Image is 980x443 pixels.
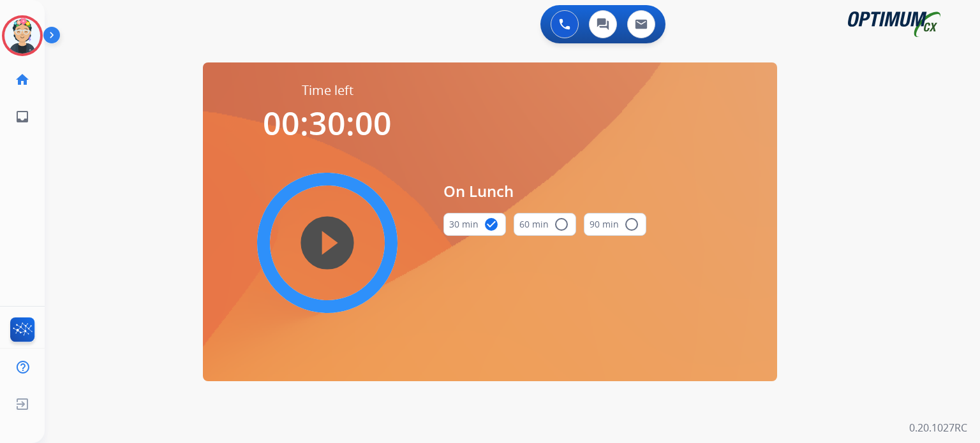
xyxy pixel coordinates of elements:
[554,217,569,232] mat-icon: radio_button_unchecked
[443,213,506,236] button: 30 min
[514,213,576,236] button: 60 min
[443,180,646,203] span: On Lunch
[4,18,40,54] img: avatar
[15,72,30,87] mat-icon: home
[484,217,499,232] mat-icon: check_circle
[909,420,967,435] p: 0.20.1027RC
[263,101,392,145] span: 00:30:00
[624,217,639,232] mat-icon: radio_button_unchecked
[584,213,646,236] button: 90 min
[15,109,30,124] mat-icon: inbox
[320,235,335,251] mat-icon: play_circle_filled
[302,82,353,99] span: Time left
